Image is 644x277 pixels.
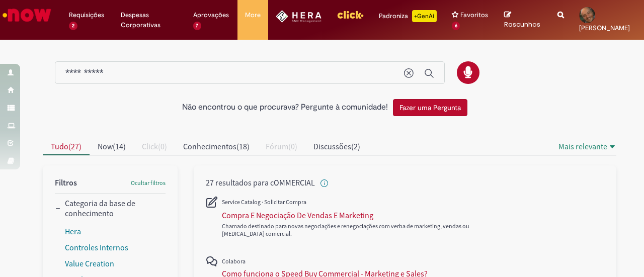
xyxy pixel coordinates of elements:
span: 6 [452,22,460,30]
span: Requisições [69,10,104,20]
span: 2 [69,22,77,30]
img: click_logo_yellow_360x200.png [337,7,364,22]
a: Rascunhos [504,11,542,29]
p: +GenAi [412,10,437,22]
div: Padroniza [379,10,437,22]
span: Rascunhos [504,20,540,29]
button: Fazer uma Pergunta [393,99,467,116]
span: 7 [193,22,202,30]
span: Favoritos [460,10,488,20]
span: Aprovações [193,10,229,20]
img: ServiceNow [1,5,53,25]
span: Despesas Corporativas [121,10,178,30]
img: HeraLogo.png [276,10,321,23]
h2: Não encontrou o que procurava? Pergunte à comunidade! [182,103,388,112]
span: [PERSON_NAME] [579,24,630,32]
span: More [245,10,261,20]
